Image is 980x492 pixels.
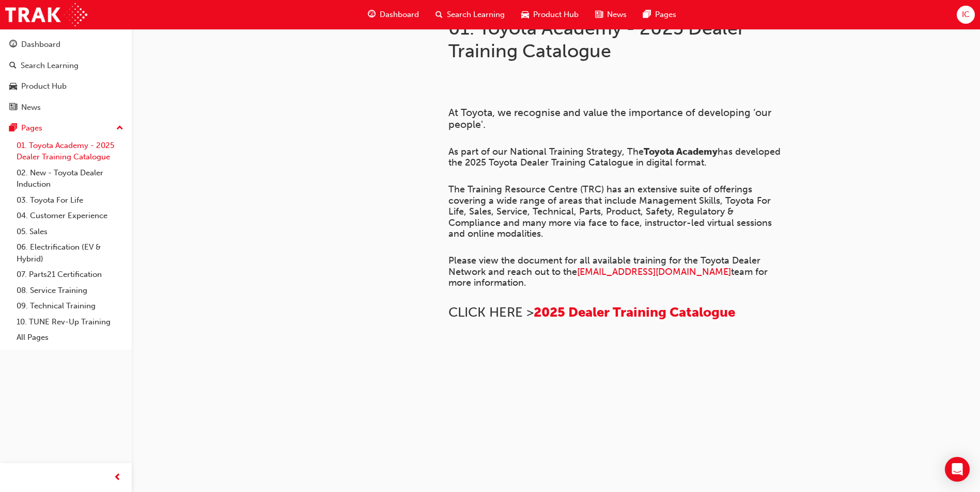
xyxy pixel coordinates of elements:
[577,266,731,277] a: [EMAIL_ADDRESS][DOMAIN_NAME]
[4,56,128,75] a: Search Learning
[12,239,128,267] a: 06. Electrification (EV & Hybrid)
[534,304,735,320] a: 2025 Dealer Training Catalogue
[12,314,128,330] a: 10. TUNE Rev-Up Training
[380,9,419,21] span: Dashboard
[116,122,123,135] span: up-icon
[12,267,128,283] a: 07. Parts21 Certification
[12,138,128,165] a: 01. Toyota Academy - 2025 Dealer Training Catalogue
[21,80,67,92] div: Product Hub
[21,60,79,72] div: Search Learning
[435,8,443,21] span: search-icon
[368,8,376,21] span: guage-icon
[12,283,128,299] a: 08. Service Training
[587,4,635,25] a: news-iconNews
[448,107,774,130] span: At Toyota, we recognise and value the importance of developing ‘our people'.
[427,4,513,25] a: search-iconSearch Learning
[9,40,17,50] span: guage-icon
[448,146,783,169] span: has developed the 2025 Toyota Dealer Training Catalogue in digital format.
[533,9,579,21] span: Product Hub
[513,4,587,25] a: car-iconProduct Hub
[957,6,975,24] button: IC
[644,146,718,157] span: Toyota Academy
[21,122,42,134] div: Pages
[12,298,128,314] a: 09. Technical Training
[448,146,644,157] span: As part of our National Training Strategy, The
[655,9,676,21] span: Pages
[9,103,17,112] span: news-icon
[21,39,60,51] div: Dashboard
[4,77,128,96] a: Product Hub
[114,471,121,484] span: prev-icon
[360,4,427,25] a: guage-iconDashboard
[12,192,128,208] a: 03. Toyota For Life
[643,8,651,21] span: pages-icon
[12,224,128,240] a: 05. Sales
[448,17,787,62] h1: 01. Toyota Academy - 2025 Dealer Training Catalogue
[5,3,87,26] img: Trak
[448,255,763,277] span: Please view the document for all available training for the Toyota Dealer Network and reach out t...
[447,9,505,21] span: Search Learning
[521,8,529,21] span: car-icon
[4,98,128,117] a: News
[4,119,128,138] button: Pages
[945,457,970,482] div: Open Intercom Messenger
[4,35,128,54] a: Dashboard
[448,266,770,289] span: team for more information.
[9,61,17,71] span: search-icon
[448,184,774,239] span: The Training Resource Centre (TRC) has an extensive suite of offerings covering a wide range of a...
[962,9,970,21] span: IC
[595,8,603,21] span: news-icon
[635,4,685,25] a: pages-iconPages
[607,9,627,21] span: News
[4,33,128,119] button: DashboardSearch LearningProduct HubNews
[9,124,17,133] span: pages-icon
[12,208,128,224] a: 04. Customer Experience
[12,330,128,346] a: All Pages
[9,82,17,91] span: car-icon
[448,304,534,320] span: CLICK HERE >
[12,165,128,192] a: 02. New - Toyota Dealer Induction
[21,102,41,113] div: News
